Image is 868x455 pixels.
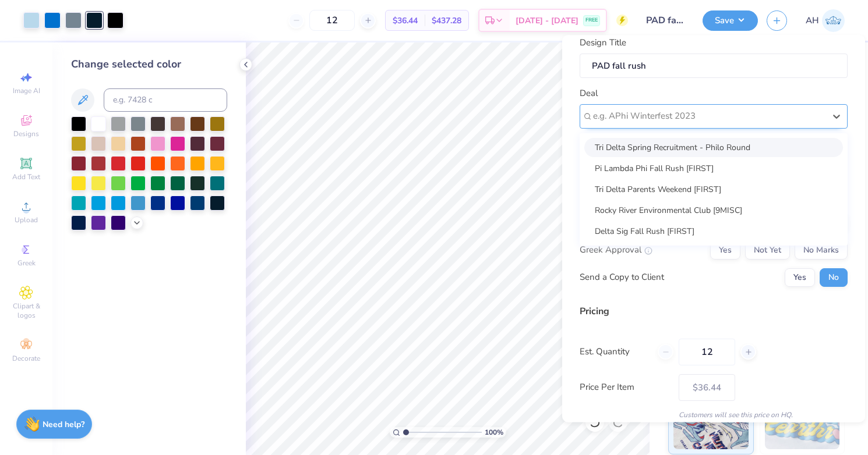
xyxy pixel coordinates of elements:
span: FREE [585,16,598,24]
button: Not Yet [745,240,790,259]
button: Yes [785,268,815,286]
button: No Marks [795,240,848,259]
div: Rocky River Environmental Club [9MISC] [584,200,843,219]
div: Delta Sig Fall Rush [FIRST] [584,221,843,240]
img: Allison Helms [822,9,845,32]
span: $437.28 [432,15,461,27]
span: 100 % [485,427,503,438]
span: Add Text [12,172,40,182]
div: Tri Delta Spring Recruitment - Philo Round [584,137,843,157]
button: Save [703,10,758,31]
div: Pi Lambda Phi Fall Rush [FIRST] [584,158,843,177]
label: Est. Quantity [580,345,649,358]
button: Yes [710,240,740,259]
div: Greek Approval [580,243,652,257]
input: Untitled Design [637,9,694,32]
div: Change selected color [71,56,227,72]
span: $36.44 [393,15,418,27]
span: Designs [13,129,39,138]
div: Send a Copy to Client [580,271,664,284]
div: Customers will see this price on HQ. [580,409,848,420]
span: AH [806,14,819,27]
a: AH [806,9,845,32]
label: Price Per Item [580,381,670,394]
label: Deal [580,87,598,100]
span: Greek [17,258,36,268]
div: Pricing [580,304,848,318]
label: Design Title [580,36,626,49]
span: [DATE] - [DATE] [516,15,578,27]
div: Tri Delta Parents Weekend [FIRST] [584,179,843,198]
button: No [820,268,848,286]
input: – – [309,10,355,31]
span: Decorate [12,354,40,363]
strong: Need help? [43,419,84,430]
span: Image AI [13,86,40,95]
span: Upload [15,215,38,225]
input: e.g. 7428 c [104,88,227,112]
input: – – [679,338,735,365]
span: Clipart & logos [6,301,47,320]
